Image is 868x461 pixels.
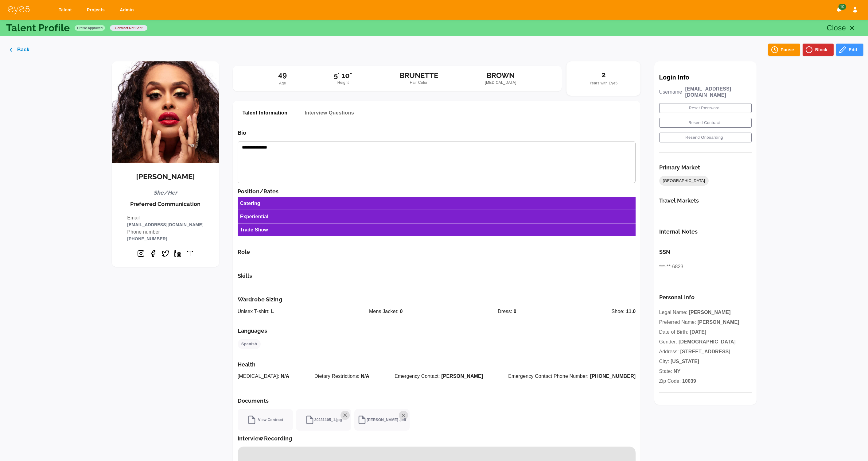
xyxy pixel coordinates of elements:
span: 10 [838,4,846,10]
p: City: [659,358,752,365]
button: Talent Information [238,106,293,120]
p: Email [127,214,203,222]
a: Projects [83,4,111,16]
p: [MEDICAL_DATA]: [238,373,290,380]
h6: Languages [238,327,636,334]
button: Interview Questions [300,106,359,120]
h6: SSN [659,249,752,255]
h5: [PERSON_NAME] [136,172,195,181]
span: 10039 [682,378,696,384]
button: Resend Contract [659,118,752,128]
h6: Skills [238,273,636,279]
span: contract not sent [112,25,145,30]
h6: Documents [238,397,636,404]
span: [PERSON_NAME] .pdf [357,415,406,424]
h6: Travel Markets [659,197,699,204]
h5: 49 [278,71,287,79]
span: [DEMOGRAPHIC_DATA] [679,339,736,344]
button: Block [803,44,834,56]
span: View Contract [247,415,283,424]
h6: Catering [240,200,260,207]
h5: BRUNETTE [399,71,438,80]
h6: Experiential [240,213,269,220]
h6: Role [238,249,636,255]
h6: Internal Notes [659,228,752,235]
span: N/A [281,374,289,379]
p: [EMAIL_ADDRESS][DOMAIN_NAME] [685,86,752,98]
span: [PHONE_NUMBER] [590,374,636,379]
span: Years with Eye5 [590,81,618,85]
span: N/A [361,374,369,379]
p: Username [659,89,682,95]
span: [PERSON_NAME] [441,374,483,379]
p: Gender: [659,338,752,346]
p: Login Info [659,74,752,81]
p: Dress: [498,308,516,315]
span: L [271,309,274,314]
a: Talent [55,4,78,16]
button: Close [823,21,862,35]
h6: Interview Recording [238,435,292,442]
p: Preferred Name: [659,319,752,326]
h6: She/Her [154,189,177,196]
button: Notifications [834,4,845,15]
p: Dietary Restrictions: [314,373,369,380]
span: Age [279,81,286,85]
h6: Personal Info [659,294,752,301]
button: Edit [836,44,863,56]
p: [PHONE_NUMBER] [127,236,203,242]
p: State: [659,368,752,375]
h6: Primary Market [659,164,700,171]
button: Resend Onboarding [659,133,752,142]
h6: Health [238,361,636,368]
h6: Preferred Communication [130,201,200,207]
p: Mens Jacket: [369,308,403,315]
h6: Trade Show [240,226,268,234]
p: Date of Birth: [659,328,752,336]
span: [GEOGRAPHIC_DATA] [659,178,709,184]
p: Zip Code: [659,378,752,385]
span: [STREET_ADDRESS] [680,349,730,354]
span: [MEDICAL_DATA] [485,80,516,86]
p: [EMAIL_ADDRESS][DOMAIN_NAME] [127,222,203,228]
p: Close [827,22,846,33]
span: NY [674,369,681,374]
p: Talent Profile [6,23,70,33]
h5: 5' 10" [334,71,352,80]
span: [PERSON_NAME] [698,320,739,325]
h6: Bio [238,130,636,136]
span: 0 [514,309,516,314]
button: Back [5,44,36,56]
a: Admin [116,4,140,16]
button: Reset Password [659,103,752,113]
img: Josephine Webb [112,61,219,163]
span: [DATE] [690,329,706,335]
h5: 2 [590,71,618,79]
span: [US_STATE] [671,359,699,364]
img: eye5 [7,6,30,14]
span: 0 [400,309,403,314]
h5: BROWN [485,71,516,80]
h6: Wardrobe Sizing [238,296,636,303]
p: Emergency Contact Phone Number: [508,373,636,380]
span: Profile Approved [75,25,105,30]
p: Legal Name: [659,309,752,316]
span: Spanish [238,341,261,347]
p: Phone number [127,228,203,236]
p: Unisex T-shirt: [238,308,274,315]
button: Pause [768,44,800,56]
h6: Position/Rates [238,188,636,195]
span: [PERSON_NAME] [689,310,730,315]
span: Height [334,80,352,86]
span: 11.0 [626,309,636,314]
p: Shoe: [611,308,636,315]
p: Address: [659,348,752,355]
span: 20231105_1.jpg [305,415,342,424]
p: Emergency Contact: [395,373,483,380]
span: Hair Color [399,80,438,86]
